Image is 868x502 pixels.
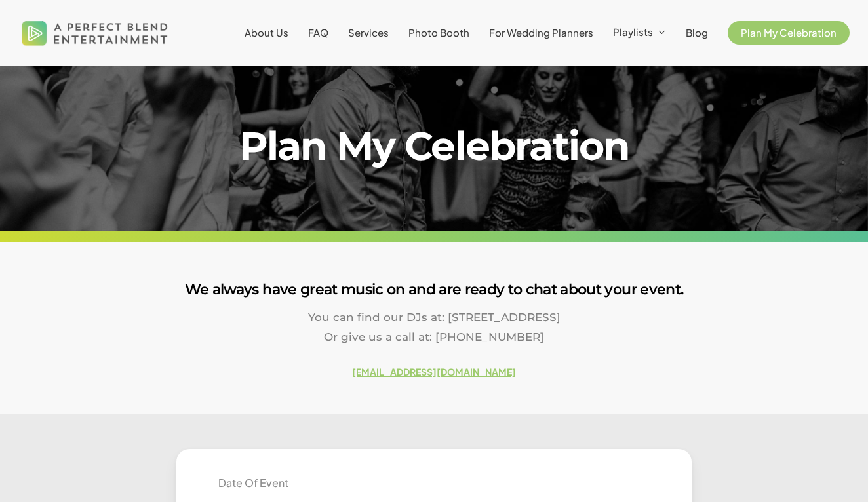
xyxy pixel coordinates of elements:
a: Playlists [613,27,666,39]
span: You can find our DJs at: [STREET_ADDRESS] [308,311,561,324]
a: [EMAIL_ADDRESS][DOMAIN_NAME] [352,366,516,377]
a: Blog [686,28,708,38]
span: FAQ [308,26,328,39]
span: Plan My Celebration [741,26,837,39]
a: About Us [245,28,288,38]
span: Photo Booth [408,26,469,39]
label: Date Of Event [208,475,298,491]
a: FAQ [308,28,328,38]
img: A Perfect Blend Entertainment [18,9,172,56]
span: Blog [686,26,708,39]
h1: Plan My Celebration [176,126,692,166]
span: Or give us a call at: [PHONE_NUMBER] [324,330,544,343]
a: Photo Booth [408,28,469,38]
span: Services [348,26,389,39]
span: Playlists [613,26,653,38]
span: About Us [245,26,288,39]
span: For Wedding Planners [489,26,593,39]
a: Plan My Celebration [728,28,850,38]
a: For Wedding Planners [489,28,593,38]
a: Services [348,28,389,38]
